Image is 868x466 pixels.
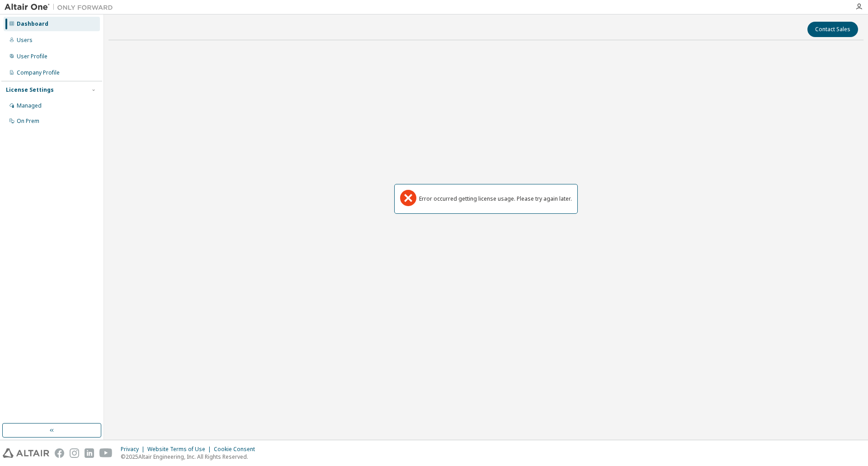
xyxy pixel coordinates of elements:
img: youtube.svg [99,448,113,458]
img: linkedin.svg [85,448,94,458]
div: User Profile [17,53,47,60]
div: Company Profile [17,69,60,76]
img: facebook.svg [55,448,64,458]
div: Cookie Consent [214,446,260,453]
div: Website Terms of Use [147,446,214,453]
img: Altair One [5,3,118,12]
div: License Settings [6,86,54,94]
div: Managed [17,102,42,109]
img: instagram.svg [70,448,79,458]
div: Users [17,37,33,44]
p: © 2025 Altair Engineering, Inc. All Rights Reserved. [121,453,260,461]
button: Contact Sales [807,22,858,37]
div: On Prem [17,118,39,125]
div: Privacy [121,446,147,453]
div: Dashboard [17,20,48,28]
div: Error occurred getting license usage. Please try again later. [419,195,572,202]
img: altair_logo.svg [3,448,49,458]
